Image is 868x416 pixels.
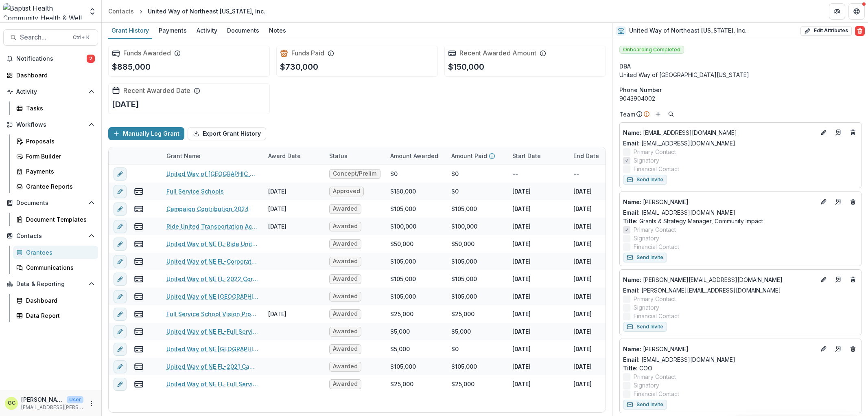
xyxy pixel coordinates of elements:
p: [DATE] [512,345,531,353]
p: [DATE] [573,380,592,388]
a: United Way of NE FL-Full Service School Vision Program-2 [166,380,258,388]
div: $25,000 [390,380,413,388]
span: Signatory [634,381,659,390]
div: $0 [451,169,459,178]
a: Tasks [13,101,98,115]
p: [DATE] [573,362,592,371]
button: edit [114,185,127,198]
h2: Funds Awarded [123,49,171,57]
a: United Way of NE FL-Corporate Gift-1 [166,257,258,266]
button: Open Workflows [3,118,98,131]
span: Name : [623,276,641,283]
button: edit [114,202,127,216]
div: $105,000 [390,362,416,371]
div: $5,000 [390,345,410,353]
div: Award Date [263,152,306,160]
span: Workflows [16,121,85,128]
span: Awarded [333,275,358,282]
p: [DATE] [573,275,592,283]
div: Grantees [26,248,92,257]
span: Primary Contact [634,295,676,303]
a: Email: [PERSON_NAME][EMAIL_ADDRESS][DOMAIN_NAME] [623,286,781,295]
div: Notes [266,24,289,36]
span: Documents [16,200,85,207]
span: Awarded [333,363,358,370]
p: -- [573,169,579,178]
button: Deletes [848,344,858,354]
div: Proposals [26,137,92,145]
div: Tasks [26,104,92,112]
a: Go to contact [832,195,845,208]
div: Documents [224,24,262,36]
p: [DATE] [512,205,531,213]
p: [DATE] [573,310,592,318]
div: 9043904002 [619,94,861,103]
a: Email: [EMAIL_ADDRESS][DOMAIN_NAME] [623,355,735,364]
span: Email: [623,209,640,216]
div: United Way of [GEOGRAPHIC_DATA][US_STATE] [619,70,861,79]
a: Full Service School Vision Program 2022 [166,310,258,318]
span: Awarded [333,328,358,335]
h2: Recent Awarded Date [123,87,190,95]
a: United Way of NE [GEOGRAPHIC_DATA]-Full Service School Summer Vision Program-1 [166,345,258,353]
button: edit [114,273,127,286]
span: 2 [87,55,95,63]
div: Payments [155,24,190,36]
span: Signatory [634,303,659,312]
a: Campaign Contribution 2024 [166,205,249,213]
a: United Way of NE [GEOGRAPHIC_DATA]-2021 Corporate Contribution-1 [166,292,258,301]
p: [DATE] [512,257,531,266]
button: edit [114,290,127,303]
div: $105,000 [451,275,477,283]
p: [DATE] [512,310,531,318]
div: $50,000 [451,240,474,248]
span: Financial Contact [634,242,679,251]
button: edit [114,360,127,373]
div: Status [324,147,385,165]
p: User [67,396,83,403]
div: Dashboard [26,296,92,305]
button: view-payments [134,344,144,354]
div: $105,000 [451,205,477,213]
span: Name : [623,129,641,136]
span: Financial Contact [634,312,679,320]
a: Payments [13,165,98,178]
button: Open Activity [3,85,98,98]
a: Go to contact [832,273,845,286]
div: Amount Paid [446,147,507,165]
span: Notifications [16,55,87,62]
button: Open Documents [3,196,98,209]
button: Add [653,109,663,119]
a: Name: [PERSON_NAME] [623,198,816,206]
a: Ride United Transportation Access [166,222,258,231]
p: [PERSON_NAME] [623,198,816,206]
div: Grant Name [162,147,263,165]
span: Awarded [333,205,358,212]
button: Send Invite [623,175,667,185]
div: $25,000 [451,310,474,318]
button: edit [114,343,127,356]
button: Edit [819,197,829,207]
button: Partners [829,3,845,20]
a: Proposals [13,134,98,148]
button: view-payments [134,292,144,302]
span: Awarded [333,381,358,387]
div: $25,000 [451,380,474,388]
button: view-payments [134,239,144,249]
a: Payments [155,23,190,39]
p: [EMAIL_ADDRESS][PERSON_NAME][DOMAIN_NAME] [21,404,83,411]
h2: United Way of Northeast [US_STATE], Inc. [629,27,747,34]
p: [DATE] [512,292,531,301]
p: [PERSON_NAME] [21,395,63,404]
div: Amount Awarded [385,152,443,160]
a: Grantee Reports [13,180,98,193]
button: Open entity switcher [87,3,98,20]
span: Signatory [634,156,659,165]
div: Dashboard [16,71,92,79]
button: edit [114,255,127,268]
span: Primary Contact [634,225,676,234]
p: COO [623,364,858,372]
div: $105,000 [451,362,477,371]
p: [PERSON_NAME][EMAIL_ADDRESS][DOMAIN_NAME] [623,275,816,284]
div: $105,000 [451,292,477,301]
